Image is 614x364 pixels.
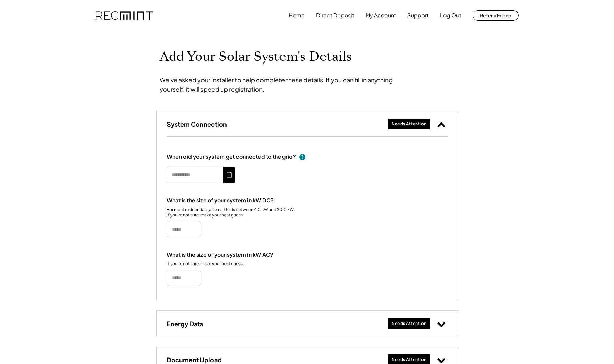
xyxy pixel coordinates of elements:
[392,121,427,127] div: Needs Attention
[473,10,519,21] button: Refer a Friend
[407,9,429,22] button: Support
[167,356,222,364] h3: Document Upload
[366,9,396,22] button: My Account
[167,320,203,328] h3: Energy Data
[160,75,417,94] div: We've asked your installer to help complete these details. If you can fill in anything yourself, ...
[167,251,273,258] div: What is the size of your system in kW AC?
[167,197,274,204] div: What is the size of your system in kW DC?
[167,120,227,128] h3: System Connection
[160,49,455,65] h1: Add Your Solar System's Details
[96,11,153,20] img: recmint-logotype%403x.png
[289,9,305,22] button: Home
[392,357,427,363] div: Needs Attention
[316,9,354,22] button: Direct Deposit
[167,153,296,161] div: When did your system get connected to the grid?
[440,9,461,22] button: Log Out
[167,207,296,219] div: For most residential systems, this is between 4.0 kW and 20.0 kW. If you're not sure, make your b...
[167,261,244,267] div: If you're not sure, make your best guess.
[392,321,427,327] div: Needs Attention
